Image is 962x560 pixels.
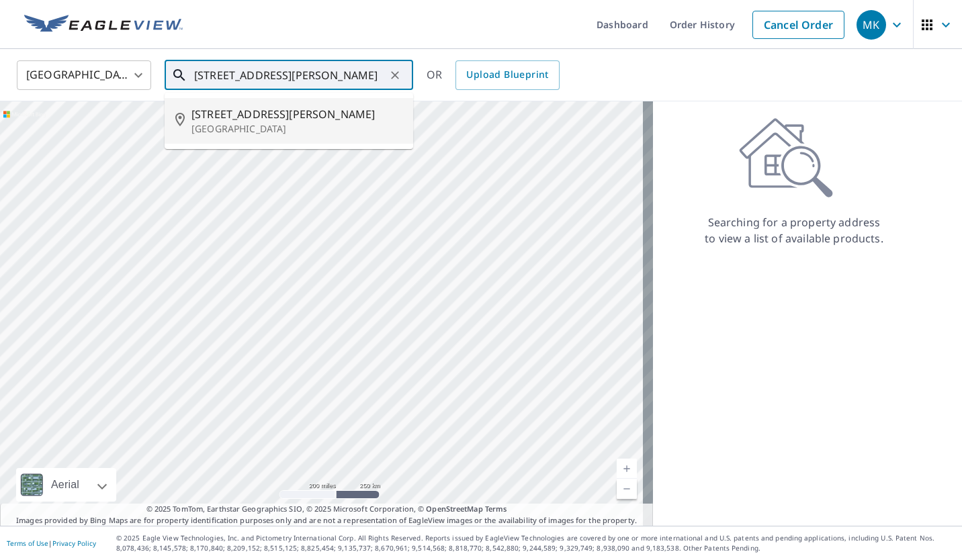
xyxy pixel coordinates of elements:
[191,106,402,122] span: [STREET_ADDRESS][PERSON_NAME]
[704,214,884,246] p: Searching for a property address to view a list of available products.
[386,66,404,85] button: Clear
[466,66,548,83] span: Upload Blueprint
[146,504,507,515] span: © 2025 TomTom, Earthstar Geographics SIO, © 2025 Microsoft Corporation, ©
[752,11,844,39] a: Cancel Order
[455,60,559,90] a: Upload Blueprint
[191,122,402,136] p: [GEOGRAPHIC_DATA]
[24,15,183,35] img: EV Logo
[7,539,48,548] a: Terms of Use
[426,504,482,514] a: OpenStreetMap
[52,539,96,548] a: Privacy Policy
[17,56,151,94] div: [GEOGRAPHIC_DATA]
[47,468,83,502] div: Aerial
[16,468,116,502] div: Aerial
[7,539,96,547] p: |
[617,479,637,499] a: Current Level 5, Zoom Out
[194,56,386,94] input: Search by address or latitude-longitude
[857,10,886,40] div: MK
[116,533,955,553] p: © 2025 Eagle View Technologies, Inc. and Pictometry International Corp. All Rights Reserved. Repo...
[617,459,637,479] a: Current Level 5, Zoom In
[427,60,560,90] div: OR
[485,504,507,514] a: Terms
